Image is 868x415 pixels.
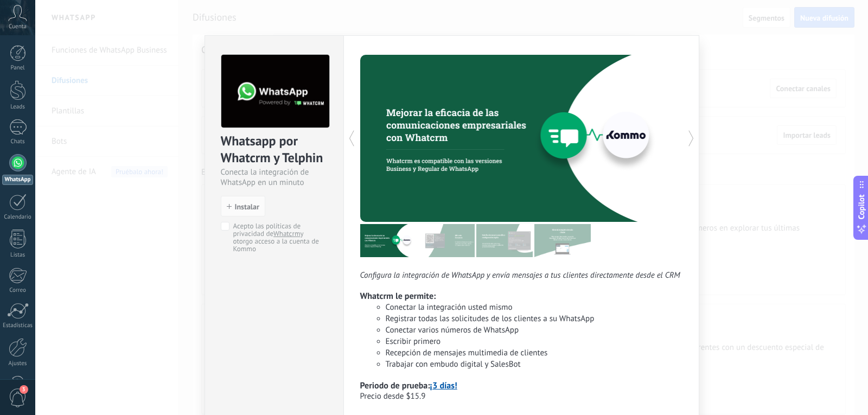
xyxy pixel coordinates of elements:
div: Chats [2,138,34,145]
div: Correo [2,287,34,294]
div: Calendario [2,214,34,221]
li: Recepción de mensajes multimedia de clientes [386,347,682,359]
div: Whatsapp por Whatcrm y Telphin [221,132,328,167]
div: WhatsApp [2,175,33,185]
img: tour_image_15e73669b59ccb1fff01f939889cef97.png [534,224,591,257]
li: Registrar todas las solicitudes de los clientes a su WhatsApp [386,313,682,324]
span: 3 [20,385,28,394]
div: Acepto las políticas de privacidad de Whatcrm y otorgo acceso a la cuenta de Kommo [233,222,324,253]
li: Trabajar con embudo digital y SalesBot [386,359,682,370]
p: Precio desde $15.9 [360,391,682,401]
div: Listas [2,252,34,259]
div: Estadísticas [2,322,34,329]
div: Conecta la integración de WhatsApp en un minuto [221,167,328,188]
li: Conectar varios números de WhatsApp [386,324,682,336]
div: Whatcrm le permite: [360,291,682,302]
div: Ajustes [2,360,34,367]
p: Periodo de prueba: [360,380,682,391]
span: Copilot [856,194,867,219]
span: Acepto las políticas de privacidad de y otorgo acceso a la cuenta de Kommo [233,222,324,253]
button: Instalar [221,196,265,216]
img: tour_image_f6a66a892ec9960848c326892fbcf866.png [360,224,417,257]
img: tour_image_ca42c073a12554c43e167c0a20a90af0.jpg [476,224,533,257]
li: Escribir primero [386,336,682,347]
a: ¡3 días! [430,380,457,391]
img: logo_main.png [221,55,329,128]
div: Leads [2,104,34,111]
div: Panel [2,65,34,72]
li: Conectar la integración usted mismo [386,302,682,313]
img: tour_image_e4215b940063ca3f92049fd792d3748e.jpg [418,224,475,257]
p: Configura la integración de WhatsApp y envía mensajes a tus clientes directamente desde el CRM [360,270,682,280]
span: Instalar [235,203,259,210]
a: Whatcrm [273,229,300,238]
span: Cuenta [9,23,27,30]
